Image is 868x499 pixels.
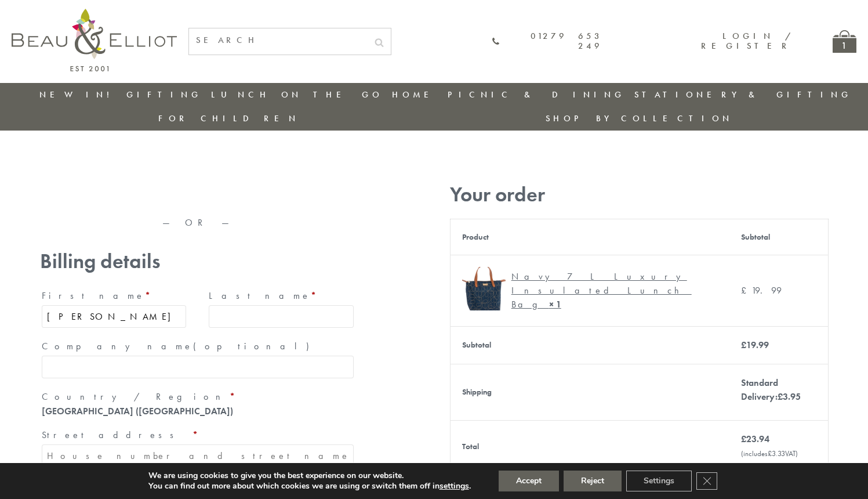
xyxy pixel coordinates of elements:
[42,388,354,406] label: Country / Region
[626,471,692,491] button: Settings
[148,471,471,481] p: We are using cookies to give you the best experience on our website.
[499,471,559,491] button: Accept
[392,89,438,100] a: Home
[189,28,368,52] input: SEARCH
[40,249,355,273] h3: Billing details
[193,340,316,352] span: (optional)
[450,326,729,364] th: Subtotal
[39,89,117,100] a: New in!
[741,339,746,351] span: £
[211,89,383,100] a: Lunch On The Go
[42,426,354,444] label: Street address
[42,444,354,467] input: House number and street name
[462,267,718,314] a: Navy 7L Luxury Insulated Lunch Bag Navy 7L Luxury Insulated Lunch Bag× 1
[833,30,856,53] a: 1
[38,178,197,206] iframe: Secure express checkout frame
[209,287,354,305] label: Last name
[634,89,852,100] a: Stationery & Gifting
[126,89,202,100] a: Gifting
[450,219,729,255] th: Product
[768,449,772,458] span: £
[701,30,792,52] a: Login / Register
[42,287,187,305] label: First name
[741,433,746,445] span: £
[148,481,471,491] p: You can find out more about which cookies we are using or switch them off in .
[440,481,469,491] button: settings
[511,270,709,312] div: Navy 7L Luxury Insulated Lunch Bag
[778,390,783,403] span: £
[158,113,299,124] a: For Children
[492,31,603,52] a: 01279 653 249
[448,89,625,100] a: Picnic & Dining
[741,377,801,403] label: Standard Delivery:
[198,178,358,206] iframe: Secure express checkout frame
[741,433,769,445] bdi: 23.94
[741,449,798,458] small: (includes VAT)
[450,364,729,420] th: Shipping
[549,298,561,310] strong: × 1
[778,390,801,403] bdi: 3.95
[729,219,828,255] th: Subtotal
[768,449,785,458] span: 3.33
[741,284,751,296] span: £
[450,183,829,207] h3: Your order
[546,113,733,124] a: Shop by collection
[42,337,354,356] label: Company name
[450,420,729,472] th: Total
[741,284,782,296] bdi: 19.99
[40,218,355,228] p: — OR —
[12,9,177,71] img: logo
[564,471,622,491] button: Reject
[696,472,717,490] button: Close GDPR Cookie Banner
[741,339,769,351] bdi: 19.99
[42,405,233,417] strong: [GEOGRAPHIC_DATA] ([GEOGRAPHIC_DATA])
[462,267,506,310] img: Navy 7L Luxury Insulated Lunch Bag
